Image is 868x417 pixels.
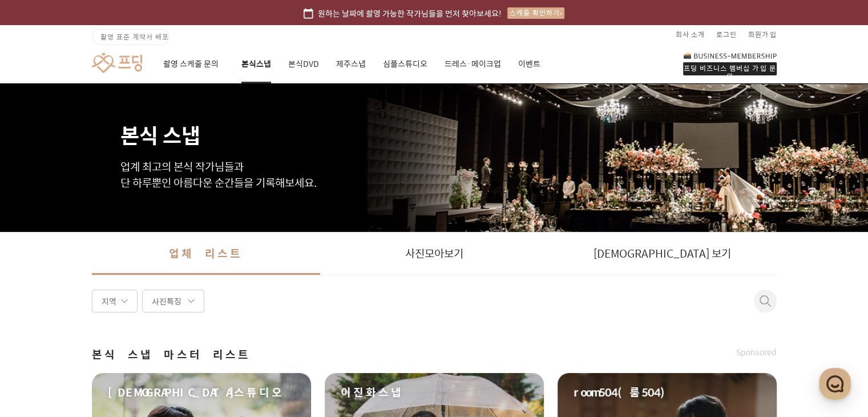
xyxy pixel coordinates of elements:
[104,336,118,346] span: 대화
[92,290,138,312] div: 지역
[142,290,204,312] div: 사진특징
[341,384,403,400] span: 이진화스냅
[120,159,748,191] p: 업계 최고의 본식 작가님들과 단 하루뿐인 아름다운 순간들을 기록해보세요.
[683,51,777,75] a: 프딩 비즈니스 멤버십 가입 문의
[748,25,777,43] a: 회원가입
[92,347,251,363] span: 본식 스냅 마스터 리스트
[120,83,748,145] h1: 본식 스냅
[108,384,284,400] span: [DEMOGRAPHIC_DATA]스튜디오
[75,319,147,347] a: 대화
[548,232,777,275] a: [DEMOGRAPHIC_DATA] 보기
[507,7,564,19] div: 스케줄 확인하기
[92,29,169,45] a: 촬영 표준 계약서 배포
[318,7,502,19] span: 원하는 날짜에 촬영 가능한 작가님들을 먼저 찾아보세요!
[336,45,366,83] a: 제주스냅
[3,319,75,347] a: 홈
[92,232,320,275] a: 업체 리스트
[100,31,169,42] span: 촬영 표준 계약서 배포
[574,384,672,400] span: room504(룸504)
[241,45,271,83] a: 본식스냅
[445,45,501,83] a: 드레스·메이크업
[716,25,737,43] a: 로그인
[36,336,43,345] span: 홈
[288,45,319,83] a: 본식DVD
[176,336,190,345] span: 설정
[383,45,427,83] a: 심플스튜디오
[163,45,224,83] a: 촬영 스케줄 문의
[736,347,777,358] span: Sponsored
[676,25,705,43] a: 회사 소개
[147,319,219,347] a: 설정
[518,45,540,83] a: 이벤트
[320,232,548,275] a: 사진모아보기
[683,62,777,75] div: 프딩 비즈니스 멤버십 가입 문의
[754,295,768,318] button: 취소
